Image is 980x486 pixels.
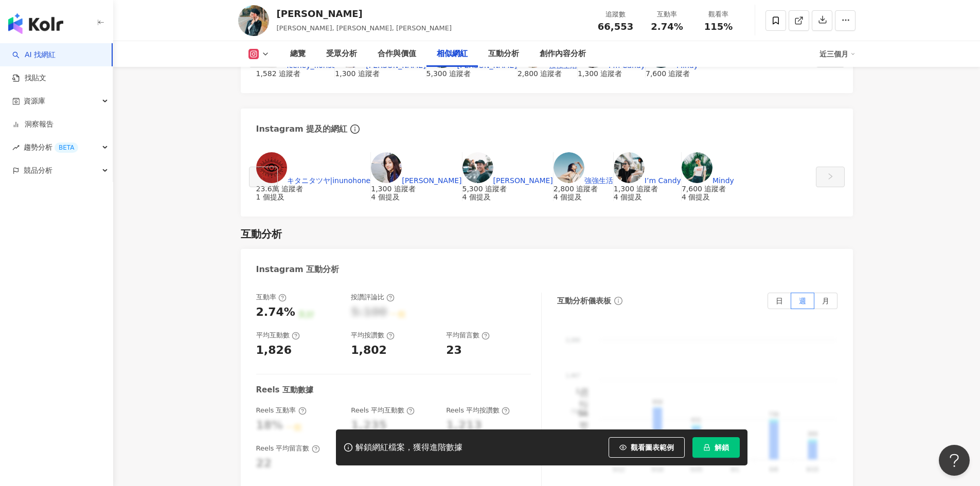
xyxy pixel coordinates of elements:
div: 4 個提及 [462,193,553,201]
span: info-circle [613,295,624,307]
span: lock [703,444,710,451]
div: 5,300 追蹤者 [462,185,553,193]
div: 1,300 追蹤者 [371,185,461,193]
div: 7,600 追蹤者 [682,185,734,193]
span: [PERSON_NAME], [PERSON_NAME], [PERSON_NAME] [277,24,452,32]
div: 總覽 [290,48,306,60]
div: 2,800 追蹤者 [518,69,577,78]
span: 115% [704,22,733,32]
div: 23.6萬 追蹤者 [256,185,371,193]
span: 66,553 [598,21,633,32]
div: 互動分析 [241,227,282,241]
div: Instagram 提及的網紅 [256,123,348,135]
div: 1,802 [351,343,387,358]
div: 4 個提及 [614,193,681,201]
a: KOL Avatar [462,176,493,185]
div: 追蹤數 [596,9,635,20]
div: Reels 平均按讚數 [446,406,510,415]
div: 1,300 追蹤者 [578,69,645,78]
div: 創作內容分析 [540,48,586,60]
span: 觀看圖表範例 [631,443,674,452]
a: [PERSON_NAME] [402,176,461,185]
button: left [249,167,278,187]
div: 2,800 追蹤者 [554,185,613,193]
div: 互動率 [256,293,287,302]
img: KOL Avatar [614,152,645,183]
span: 週 [799,297,806,305]
div: Reels 平均互動數 [351,406,415,415]
div: 4 個提及 [371,193,461,201]
div: 互動分析 [488,48,519,60]
div: 受眾分析 [326,48,357,60]
span: 解鎖 [715,443,729,452]
div: 平均按讚數 [351,331,395,340]
img: KOL Avatar [256,152,287,183]
a: I’m Candy [609,61,645,69]
div: 互動率 [648,9,687,20]
div: 7,600 追蹤者 [646,69,698,78]
img: logo [8,13,63,34]
a: iceney_florist [287,61,335,69]
button: right [816,167,845,187]
div: Reels 互動數據 [256,385,313,395]
div: 23 [446,343,462,358]
div: 平均互動數 [256,331,300,340]
div: 合作與價值 [378,48,416,60]
span: 資源庫 [24,89,45,113]
a: キタニタツヤ|inunohone [287,176,371,185]
div: 按讚評論比 [351,293,395,302]
a: KOL Avatar [614,176,645,185]
div: 4 個提及 [682,193,734,201]
div: [PERSON_NAME] [277,7,452,20]
a: [PERSON_NAME] [493,176,553,185]
div: Reels 互動率 [256,406,307,415]
a: KOL Avatar [371,176,402,185]
span: 競品分析 [24,159,52,182]
span: 趨勢分析 [24,136,78,159]
a: searchAI 找網紅 [12,50,56,60]
span: 日 [776,297,783,305]
div: 2.74% [256,304,295,320]
a: 強強生活 [548,61,577,69]
div: 1 個提及 [256,193,371,201]
span: 2.74% [651,22,683,32]
div: 1,826 [256,343,292,358]
div: 1,300 追蹤者 [614,185,681,193]
div: BETA [55,142,78,153]
div: 解鎖網紅檔案，獲得進階數據 [355,442,462,453]
button: 解鎖 [692,437,740,458]
img: KOL Avatar [554,152,584,183]
div: 觀看率 [699,9,738,20]
a: [PERSON_NAME] [366,61,425,69]
img: KOL Avatar [238,5,269,36]
a: 找貼文 [12,73,46,83]
a: 強強生活 [584,176,613,185]
div: 1,582 追蹤者 [256,69,335,78]
span: 月 [822,297,829,305]
img: KOL Avatar [462,152,493,183]
a: [PERSON_NAME] [457,61,517,69]
div: 1,300 追蹤者 [335,69,425,78]
a: I’m Candy [645,176,681,185]
div: 相似網紅 [437,48,468,60]
span: rise [12,144,20,151]
button: 觀看圖表範例 [609,437,685,458]
div: 互動分析儀表板 [557,296,611,307]
div: 平均留言數 [446,331,490,340]
a: KOL Avatar [554,176,584,185]
a: KOL Avatar [682,176,712,185]
a: Mindy [712,176,734,185]
div: 4 個提及 [554,193,613,201]
span: info-circle [349,123,361,135]
div: Instagram 互動分析 [256,264,340,275]
img: KOL Avatar [682,152,712,183]
a: 洞察報告 [12,119,54,130]
div: 5,300 追蹤者 [426,69,517,78]
img: KOL Avatar [371,152,402,183]
div: 近三個月 [819,46,856,62]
